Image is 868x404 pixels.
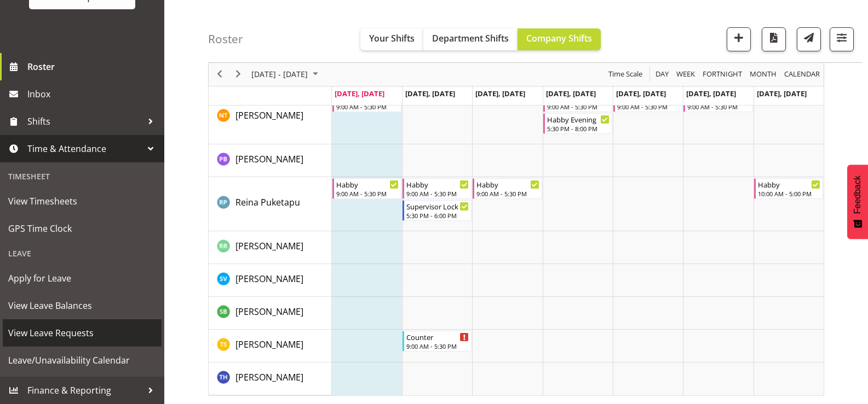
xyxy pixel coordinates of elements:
[473,178,542,199] div: Reina Puketapu"s event - Habby Begin From Wednesday, August 20, 2025 at 9:00:00 AM GMT+12:00 Ends...
[749,68,778,81] span: Month
[3,292,162,319] a: View Leave Balances
[250,68,309,81] span: [DATE] - [DATE]
[406,179,469,190] div: Habby
[8,270,156,286] span: Apply for Leave
[209,264,332,297] td: Sasha Vandervalk resource
[476,189,539,198] div: 9:00 AM - 5:30 PM
[853,175,863,214] span: Feedback
[209,330,332,362] td: Tamara Straker resource
[235,109,303,122] a: [PERSON_NAME]
[250,68,323,81] button: August 2025
[546,89,596,98] span: [DATE], [DATE]
[27,58,159,75] span: Roster
[654,68,671,81] button: Timeline Day
[27,140,142,157] span: Time & Attendance
[332,178,401,199] div: Reina Puketapu"s event - Habby Begin From Monday, August 18, 2025 at 9:00:00 AM GMT+12:00 Ends At...
[3,347,162,374] a: Leave/Unavailability Calendar
[235,153,303,165] span: [PERSON_NAME]
[235,338,303,350] span: [PERSON_NAME]
[847,165,868,239] button: Feedback - Show survey
[748,68,779,81] button: Timeline Month
[783,68,822,81] button: Month
[3,242,162,265] div: Leave
[3,265,162,292] a: Apply for Leave
[209,90,332,144] td: Nicole Thomson resource
[8,193,156,209] span: View Timesheets
[212,68,227,81] button: Previous
[406,342,469,350] div: 9:00 AM - 5:30 PM
[403,331,472,352] div: Tamara Straker"s event - Counter Begin From Tuesday, August 19, 2025 at 9:00:00 AM GMT+12:00 Ends...
[762,27,786,51] button: Download a PDF of the roster according to the set date range.
[208,33,243,45] h4: Roster
[617,102,680,111] div: 9:00 AM - 5:30 PM
[526,32,592,44] span: Company Shifts
[235,109,303,121] span: [PERSON_NAME]
[686,89,736,98] span: [DATE], [DATE]
[235,239,303,253] a: [PERSON_NAME]
[406,201,469,212] div: Supervisor Lock Up
[432,32,509,44] span: Department Shifts
[336,179,399,190] div: Habby
[616,89,666,98] span: [DATE], [DATE]
[235,153,303,166] a: [PERSON_NAME]
[607,68,643,81] span: Time Scale
[235,196,300,208] span: Reina Puketapu
[8,352,156,368] span: Leave/Unavailability Calendar
[607,68,645,81] button: Time Scale
[336,102,399,111] div: 9:00 AM - 5:30 PM
[518,28,601,50] button: Company Shifts
[27,382,142,399] span: Finance & Reporting
[654,68,670,81] span: Day
[3,319,162,347] a: View Leave Requests
[235,240,303,252] span: [PERSON_NAME]
[687,102,750,111] div: 9:00 AM - 5:30 PM
[757,89,807,98] span: [DATE], [DATE]
[235,305,303,318] a: [PERSON_NAME]
[727,27,751,51] button: Add a new shift
[248,63,325,86] div: August 18 - 24, 2025
[235,196,300,209] a: Reina Puketapu
[403,200,472,221] div: Reina Puketapu"s event - Supervisor Lock Up Begin From Tuesday, August 19, 2025 at 5:30:00 PM GMT...
[335,89,384,98] span: [DATE], [DATE]
[3,215,162,242] a: GPS Time Clock
[27,86,159,102] span: Inbox
[423,28,518,50] button: Department Shifts
[336,189,399,198] div: 9:00 AM - 5:30 PM
[797,27,821,51] button: Send a list of all shifts for the selected filtered period to all rostered employees.
[547,102,610,111] div: 9:00 AM - 5:30 PM
[3,188,162,215] a: View Timesheets
[475,89,525,98] span: [DATE], [DATE]
[758,189,820,198] div: 10:00 AM - 5:00 PM
[27,113,142,130] span: Shifts
[675,68,696,81] span: Week
[405,89,455,98] span: [DATE], [DATE]
[229,63,248,86] div: next period
[8,325,156,341] span: View Leave Requests
[209,362,332,395] td: Teresa Hawkins resource
[235,273,303,285] span: [PERSON_NAME]
[209,231,332,264] td: Ruth Robertson-Taylor resource
[547,114,610,125] div: Habby Evening
[3,165,162,188] div: Timesheet
[210,63,229,86] div: previous period
[8,297,156,314] span: View Leave Balances
[476,179,539,190] div: Habby
[547,124,610,133] div: 5:30 PM - 8:00 PM
[209,297,332,330] td: Stephanie Burdan resource
[543,113,612,134] div: Nicole Thomson"s event - Habby Evening Begin From Thursday, August 21, 2025 at 5:30:00 PM GMT+12:...
[702,68,743,81] span: Fortnight
[235,272,303,285] a: [PERSON_NAME]
[403,178,472,199] div: Reina Puketapu"s event - Habby Begin From Tuesday, August 19, 2025 at 9:00:00 AM GMT+12:00 Ends A...
[369,32,415,44] span: Your Shifts
[783,68,821,81] span: calendar
[675,68,697,81] button: Timeline Week
[830,27,854,51] button: Filter Shifts
[8,220,156,237] span: GPS Time Clock
[406,211,469,220] div: 5:30 PM - 6:00 PM
[235,338,303,351] a: [PERSON_NAME]
[701,68,744,81] button: Fortnight
[360,28,423,50] button: Your Shifts
[209,144,332,177] td: Peter Bunn resource
[235,371,303,383] span: [PERSON_NAME]
[758,179,820,190] div: Habby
